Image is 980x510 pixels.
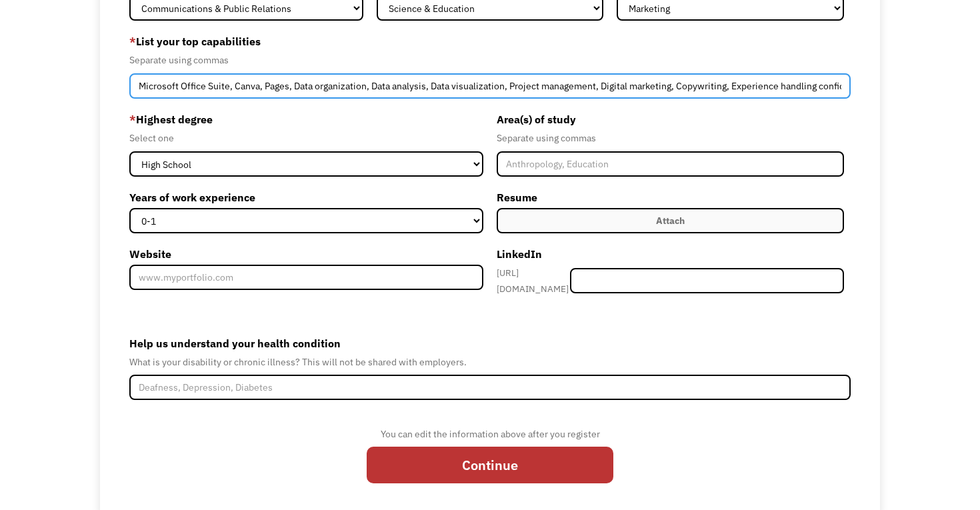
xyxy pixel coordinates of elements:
[129,130,483,146] div: Select one
[497,109,844,130] label: Area(s) of study
[497,151,844,177] input: Anthropology, Education
[129,375,851,400] input: Deafness, Depression, Diabetes
[497,187,844,208] label: Resume
[129,73,851,99] input: Videography, photography, accounting
[497,208,844,233] label: Attach
[129,354,851,370] div: What is your disability or chronic illness? This will not be shared with employers.
[129,109,483,130] label: Highest degree
[129,333,851,354] label: Help us understand your health condition
[129,187,483,208] label: Years of work experience
[497,130,844,146] div: Separate using commas
[367,426,613,442] div: You can edit the information above after you register
[129,265,483,290] input: www.myportfolio.com
[129,52,851,68] div: Separate using commas
[129,31,851,52] label: List your top capabilities
[656,213,685,229] div: Attach
[497,265,570,297] div: [URL][DOMAIN_NAME]
[129,243,483,265] label: Website
[367,447,613,483] input: Continue
[497,243,844,265] label: LinkedIn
